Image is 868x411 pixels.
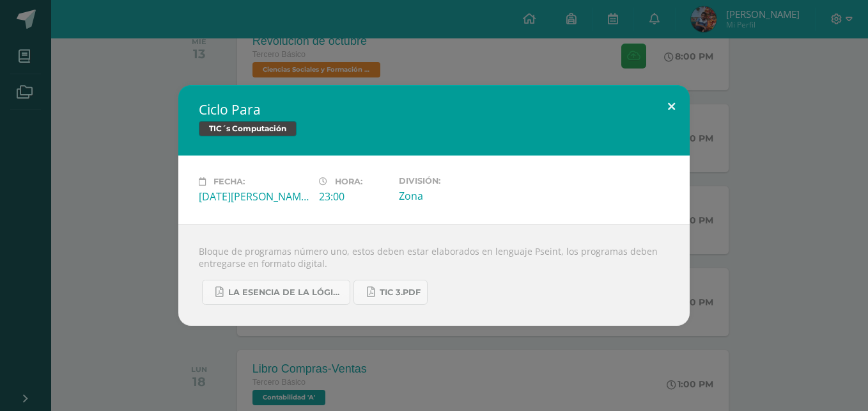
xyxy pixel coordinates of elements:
[178,224,690,326] div: Bloque de programas número uno, estos deben estar elaborados en lenguaje Pseint, los programas de...
[202,280,350,305] a: La Esencia de la Lógica de Programación - [PERSON_NAME] - 1ra Edición.pdf
[319,189,389,204] div: 23:00
[199,101,669,118] h2: Ciclo Para
[213,177,245,186] span: Fecha:
[199,121,297,136] span: TIC´s Computación
[335,177,362,186] span: Hora:
[228,287,343,298] span: La Esencia de la Lógica de Programación - [PERSON_NAME] - 1ra Edición.pdf
[353,280,428,305] a: Tic 3.pdf
[399,189,509,203] div: Zona
[399,176,509,186] label: División:
[653,85,690,129] button: Close (Esc)
[380,287,421,298] span: Tic 3.pdf
[199,189,309,204] div: [DATE][PERSON_NAME]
